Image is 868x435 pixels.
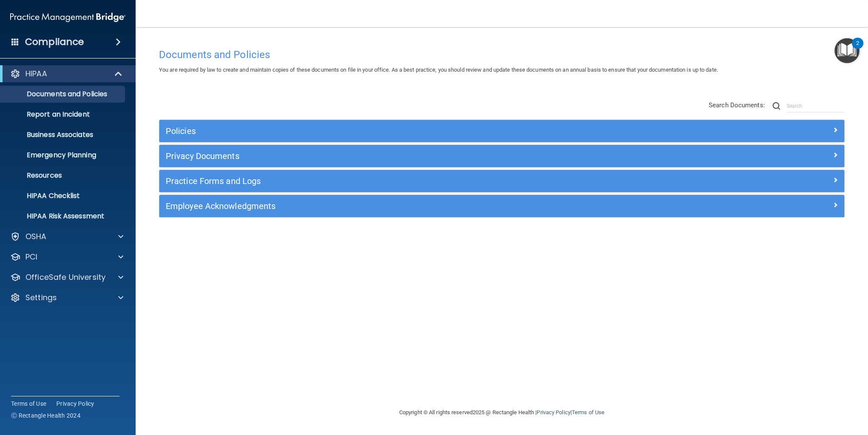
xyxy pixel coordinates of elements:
h4: Documents and Policies [159,49,845,60]
h5: Policies [166,126,667,136]
span: Ⓒ Rectangle Health 2024 [11,411,81,420]
a: OfficeSafe University [10,272,123,282]
a: Privacy Policy [56,399,95,408]
a: Privacy Documents [166,149,838,163]
span: Search Documents: [709,101,765,109]
a: Privacy Policy [537,409,570,415]
p: Emergency Planning [6,151,121,159]
span: You are required by law to create and maintain copies of these documents on file in your office. ... [159,67,718,73]
p: HIPAA Risk Assessment [6,212,121,220]
h4: Compliance [25,36,84,48]
a: Settings [10,293,123,303]
h5: Privacy Documents [166,151,667,161]
p: OSHA [25,231,47,242]
a: PCI [10,252,123,262]
a: Policies [166,124,838,138]
div: Copyright © All rights reserved 2025 @ Rectangle Health | | [347,399,657,426]
a: Employee Acknowledgments [166,199,838,213]
p: Business Associates [6,131,121,139]
iframe: Drift Widget Chat Controller [722,375,858,409]
input: Search [787,100,845,112]
a: HIPAA [10,69,123,79]
a: OSHA [10,231,123,242]
a: Practice Forms and Logs [166,174,838,188]
img: ic-search.3b580494.png [773,102,780,110]
p: Settings [25,293,57,303]
p: Resources [6,171,121,180]
p: PCI [25,252,37,262]
button: Open Resource Center, 2 new notifications [835,38,860,63]
h5: Employee Acknowledgments [166,201,667,211]
p: HIPAA Checklist [6,192,121,200]
p: HIPAA [25,69,47,79]
img: PMB logo [10,9,125,26]
p: OfficeSafe University [25,272,106,282]
p: Documents and Policies [6,90,121,98]
a: Terms of Use [572,409,604,415]
div: 2 [856,43,859,54]
a: Terms of Use [11,399,46,408]
h5: Practice Forms and Logs [166,176,667,186]
p: Report an Incident [6,110,121,119]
